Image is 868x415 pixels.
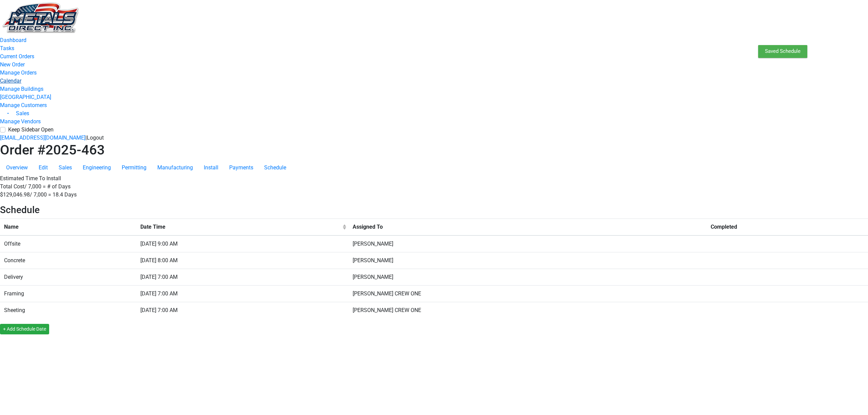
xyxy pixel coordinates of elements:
td: [PERSON_NAME] CREW ONE [349,285,707,302]
a: Manufacturing [152,161,198,174]
div: Assigned To [353,223,703,231]
a: Engineering [77,161,116,174]
a: Payments [224,161,259,174]
td: [PERSON_NAME] [349,235,707,252]
span: Sales [16,110,29,117]
span: [DATE] 7:00 AM [140,307,178,313]
td: [PERSON_NAME] CREW ONE [349,302,707,318]
a: Schedule [259,161,292,174]
a: Install [198,161,224,174]
span: Logout [87,134,104,141]
span: [DATE] 8:00 AM [140,257,178,264]
a: Overview [1,161,33,174]
div: Saved Schedule [758,45,807,58]
span: [DATE] 9:00 AM [140,241,178,247]
a: Edit [33,161,53,174]
div: Name [4,223,132,231]
label: Keep Sidebar Open [8,126,54,134]
td: [PERSON_NAME] [349,269,707,285]
div: Date Time [140,223,341,231]
td: [PERSON_NAME] [349,252,707,269]
a: Permitting [116,161,152,174]
span: [DATE] 7:00 AM [140,290,178,297]
span: [DATE] 7:00 AM [140,274,178,280]
div: Completed [711,223,864,231]
a: Sales [53,161,77,174]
